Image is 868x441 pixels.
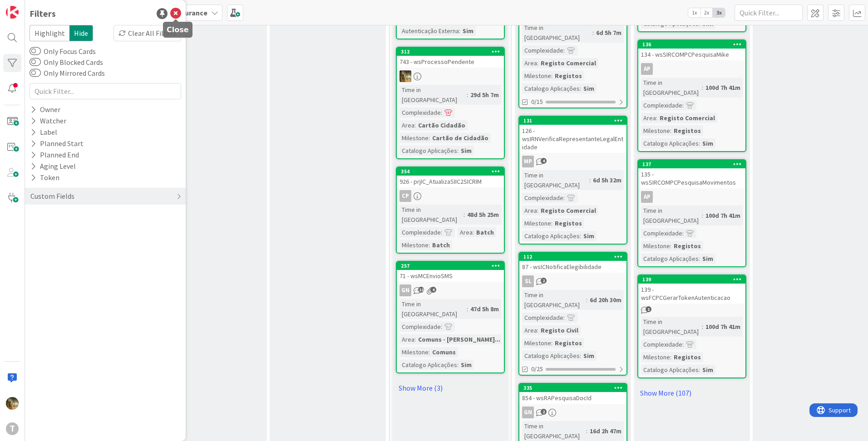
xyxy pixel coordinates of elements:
div: 126 - wsIRNVerificaRepresentanteLegalEntidade [519,125,626,153]
span: : [429,133,430,143]
span: 3x [713,8,725,17]
div: Complexidade [399,108,441,118]
div: Catalogo Aplicações [522,231,580,241]
div: Time in [GEOGRAPHIC_DATA] [399,299,467,319]
div: Registos [671,352,703,362]
div: 136 [638,40,745,49]
span: : [429,240,430,250]
span: : [702,322,703,332]
div: Area [399,334,414,344]
a: 137135 - wsSIRCOMPCPesquisaMovimentosAPTime in [GEOGRAPHIC_DATA]:100d 7h 41mComplexidade:Mileston... [637,159,746,267]
button: Only Blocked Cards [30,58,41,67]
div: Area [641,113,656,123]
div: 6d 5h 32m [591,175,624,185]
a: 11287 - wsICNotificaElegibilidadeSLTime in [GEOGRAPHIC_DATA]:6d 20h 30mComplexidade:Area:Registo ... [518,252,627,376]
div: 11287 - wsICNotificaElegibilidade [519,253,626,273]
div: 139139 - wsFCPCGerarTokenAutenticacao [638,275,745,304]
img: JC [6,397,19,410]
span: 2x [700,8,713,17]
div: Time in [GEOGRAPHIC_DATA] [522,170,589,190]
div: GN [399,284,411,296]
a: 354926 - prjIC_AtualizaSIIC2SICRIMCPTime in [GEOGRAPHIC_DATA]:48d 5h 25mComplexidade:Area:BatchMi... [396,167,505,254]
div: Sim [700,365,715,375]
div: Label [30,127,58,138]
a: 131126 - wsIRNVerificaRepresentanteLegalEntidadeMPTime in [GEOGRAPHIC_DATA]:6d 5h 32mComplexidade... [518,116,627,245]
span: : [551,218,552,228]
div: Milestone [522,218,551,228]
span: : [586,426,587,436]
div: Area [522,206,537,216]
div: 100d 7h 41m [703,83,743,93]
span: : [580,351,581,361]
div: Sim [581,83,597,93]
div: Time in [GEOGRAPHIC_DATA] [522,23,592,43]
span: : [580,231,581,241]
input: Quick Filter... [30,83,181,99]
span: : [586,295,587,305]
div: Registos [552,71,584,81]
div: 16d 2h 47m [587,426,624,436]
div: Complexidade [641,100,682,110]
span: : [670,241,671,251]
div: JC [397,70,504,82]
span: : [702,83,703,93]
span: : [682,100,684,110]
span: : [670,352,671,362]
div: Registo Comercial [657,113,717,123]
div: Sim [459,360,474,370]
div: Area [399,120,414,130]
span: : [429,347,430,357]
div: Planned Start [30,138,84,149]
img: Visit kanbanzone.com [6,6,19,19]
div: Comuns [430,347,458,357]
div: Milestone [522,338,551,348]
div: 135 - wsSIRCOMPCPesquisaMovimentos [638,168,745,188]
div: Sim [700,138,715,148]
span: : [457,146,459,156]
span: Support [19,1,41,12]
div: 257 [397,262,504,270]
span: : [441,108,442,118]
div: Complexidade [399,227,441,237]
div: Time in [GEOGRAPHIC_DATA] [641,78,702,98]
div: Area [522,58,537,68]
span: 1x [688,8,700,17]
div: GN [522,407,534,418]
span: Hide [69,25,93,41]
div: 6d 20h 30m [587,295,624,305]
div: Catalogo Aplicações [522,351,580,361]
div: 131 [519,117,626,125]
div: CP [399,190,411,202]
span: : [473,227,474,237]
div: Registo Civil [538,325,581,335]
div: Owner [30,104,61,115]
span: 0/25 [531,364,543,374]
div: 139 [638,275,745,284]
div: Catalogo Aplicações [399,360,457,370]
a: Show More (3) [396,381,505,395]
div: Registos [671,241,703,251]
span: 1 [646,306,651,312]
div: AP [638,191,745,203]
div: Custom Fields [30,191,75,202]
div: Time in [GEOGRAPHIC_DATA] [522,290,586,310]
div: Registo Comercial [538,206,598,216]
div: MP [519,156,626,167]
div: 137 [638,160,745,168]
div: Catalogo Aplicações [641,138,699,148]
div: Sim [700,254,715,264]
label: Only Mirrored Cards [30,68,105,78]
a: 25771 - wsMCEnvioSMSGNTime in [GEOGRAPHIC_DATA]:47d 5h 8mComplexidade:Area:Comuns - [PERSON_NAME]... [396,261,505,373]
div: 312 [401,49,504,55]
div: AP [641,191,653,203]
div: 100d 7h 41m [703,211,743,220]
div: Comuns - [PERSON_NAME]... [416,334,503,344]
span: : [589,175,591,185]
span: : [563,313,565,323]
div: Time in [GEOGRAPHIC_DATA] [641,206,702,225]
div: Milestone [641,352,670,362]
div: 112 [519,253,626,261]
div: Sim [581,231,597,241]
div: Milestone [641,241,670,251]
span: : [656,113,657,123]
